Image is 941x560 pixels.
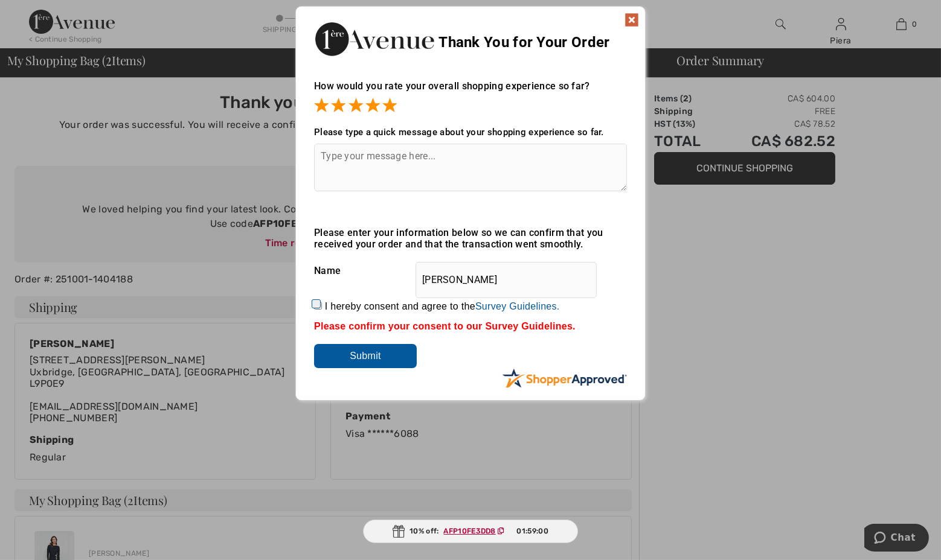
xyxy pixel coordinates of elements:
div: Please type a quick message about your shopping experience so far. [314,127,627,138]
span: Chat [27,8,51,19]
div: How would you rate your overall shopping experience so far? [314,68,627,115]
a: Survey Guidelines. [475,301,560,311]
label: I hereby consent and agree to the [325,301,560,312]
div: Please confirm your consent to our Survey Guidelines. [314,321,627,332]
img: Thank You for Your Order [314,19,435,59]
img: Gift.svg [393,525,405,538]
div: Name [314,256,627,286]
div: Please enter your information below so we can confirm that you received your order and that the t... [314,227,627,250]
input: Submit [314,344,417,368]
img: x [625,13,639,27]
span: 01:59:00 [516,526,548,536]
ins: AFP10FE3DD8 [444,527,496,535]
div: 10% off: [363,520,578,543]
span: Thank You for Your Order [438,34,609,51]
